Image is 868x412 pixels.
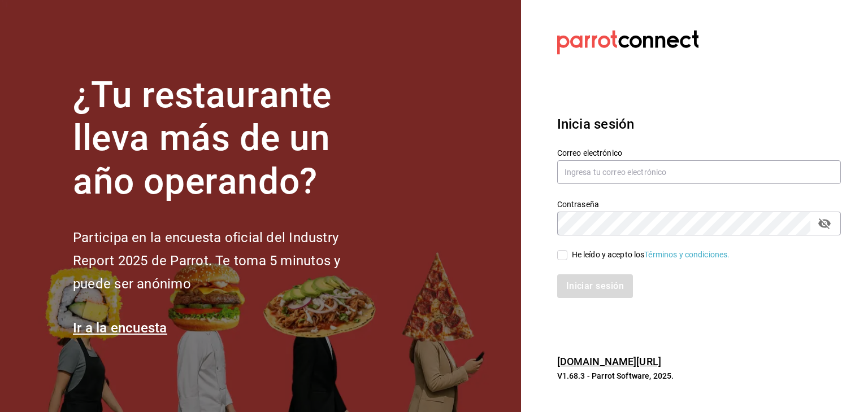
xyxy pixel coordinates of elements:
[557,114,841,134] h3: Inicia sesión
[73,320,167,336] a: Ir a la encuesta
[815,214,834,233] button: passwordField
[644,250,730,259] a: Términos y condiciones.
[572,249,730,261] div: He leído y acepto los
[73,74,378,204] h1: ¿Tu restaurante lleva más de un año operando?
[557,356,661,367] a: [DOMAIN_NAME][URL]
[557,160,841,184] input: Ingresa tu correo electrónico
[73,226,378,295] h2: Participa en la encuesta oficial del Industry Report 2025 de Parrot. Te toma 5 minutos y puede se...
[557,200,841,208] label: Contraseña
[557,370,841,382] p: V1.68.3 - Parrot Software, 2025.
[557,148,841,156] label: Correo electrónico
